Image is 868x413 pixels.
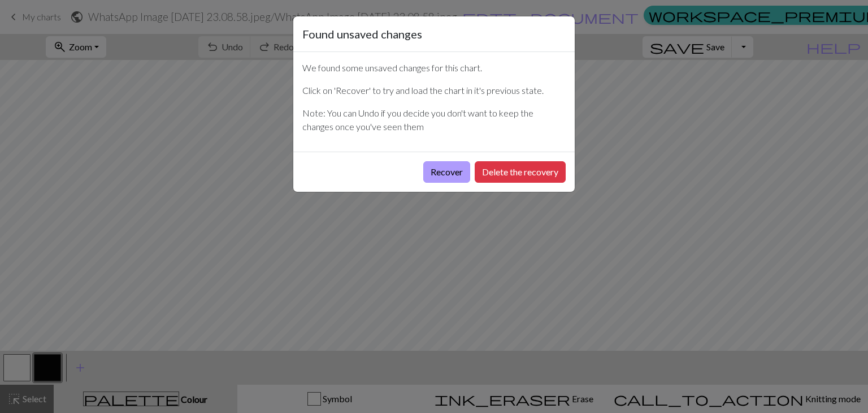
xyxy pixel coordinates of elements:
p: Click on 'Recover' to try and load the chart in it's previous state. [302,84,566,97]
p: Note: You can Undo if you decide you don't want to keep the changes once you've seen them [302,106,566,134]
h5: Found unsaved changes [302,25,422,42]
p: We found some unsaved changes for this chart. [302,61,566,75]
button: Delete the recovery [475,161,566,183]
button: Recover [423,161,470,183]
